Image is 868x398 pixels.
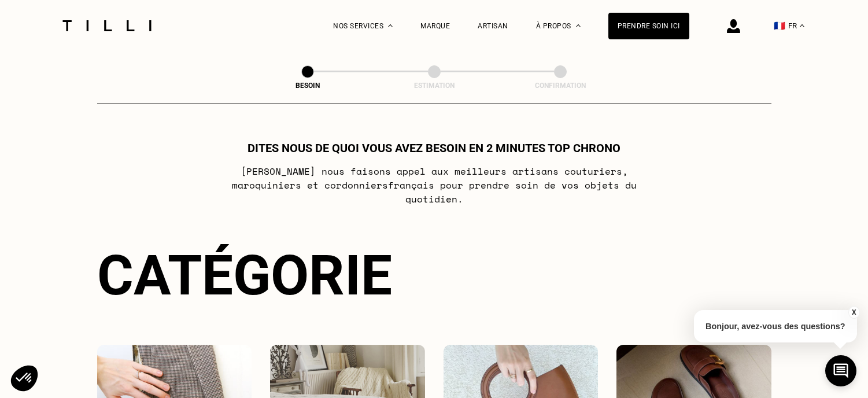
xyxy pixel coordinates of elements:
img: icône connexion [727,19,740,33]
a: Marque [420,22,450,30]
img: Logo du service de couturière Tilli [58,20,156,31]
h1: Dites nous de quoi vous avez besoin en 2 minutes top chrono [248,141,620,155]
div: Besoin [250,82,365,90]
p: Bonjour, avez-vous des questions? [694,310,857,342]
div: Catégorie [97,243,771,308]
img: Menu déroulant à propos [576,24,581,27]
button: X [848,306,859,319]
a: Prendre soin ici [608,13,689,39]
div: Estimation [376,82,492,90]
a: Artisan [478,22,508,30]
div: Confirmation [503,82,618,90]
span: 🇫🇷 [774,20,785,31]
img: Menu déroulant [388,24,393,27]
img: menu déroulant [800,24,804,27]
p: [PERSON_NAME] nous faisons appel aux meilleurs artisans couturiers , maroquiniers et cordonniers ... [205,164,663,206]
